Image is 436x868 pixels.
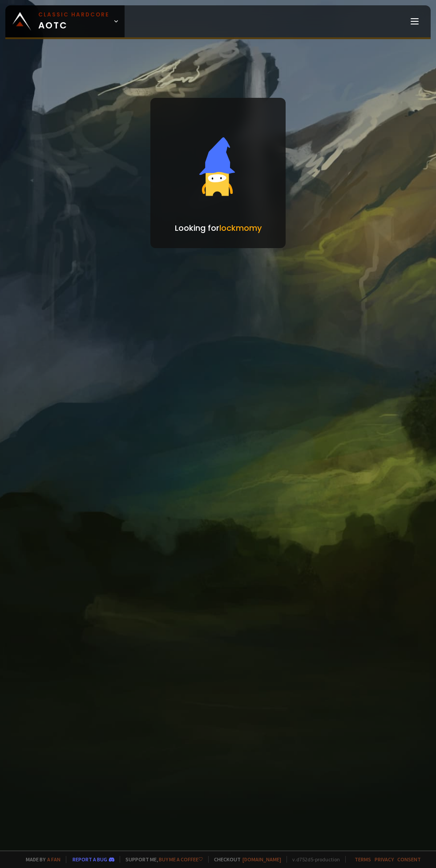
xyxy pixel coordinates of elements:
a: Buy me a coffee [159,856,203,863]
span: Made by [20,856,61,863]
span: Support me, [120,856,203,863]
small: Classic Hardcore [38,11,109,19]
span: v. d752d5 - production [287,856,340,863]
span: Checkout [208,856,281,863]
a: Terms [355,856,371,863]
a: Classic HardcoreAOTC [5,5,125,37]
span: AOTC [38,11,109,32]
a: Consent [397,856,421,863]
a: Report a bug [73,856,107,863]
a: a fan [47,856,61,863]
span: lockmomy [219,222,262,233]
a: [DOMAIN_NAME] [242,856,281,863]
a: Privacy [375,856,394,863]
p: Looking for [175,222,262,234]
